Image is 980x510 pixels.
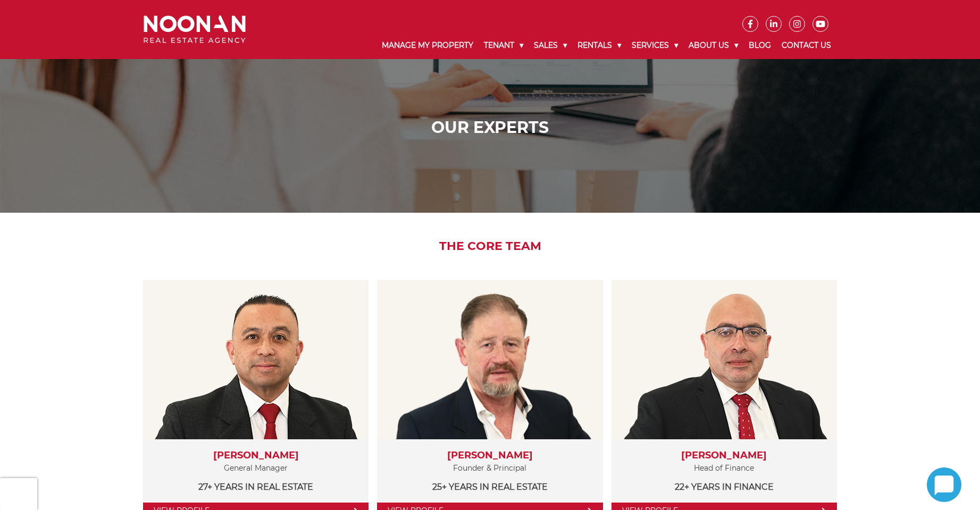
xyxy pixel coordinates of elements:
[146,118,834,137] h1: Our Experts
[776,32,836,59] a: Contact Us
[622,462,826,475] p: Head of Finance
[622,450,826,462] h3: [PERSON_NAME]
[388,462,592,475] p: Founder & Principal
[376,32,479,59] a: Manage My Property
[479,32,529,59] a: Tenant
[572,32,626,59] a: Rentals
[388,450,592,462] h3: [PERSON_NAME]
[388,480,592,494] p: 25+ years in Real Estate
[743,32,776,59] a: Blog
[136,239,844,253] h2: The Core Team
[154,462,358,475] p: General Manager
[683,32,743,59] a: About Us
[529,32,572,59] a: Sales
[626,32,683,59] a: Services
[154,450,358,462] h3: [PERSON_NAME]
[154,480,358,494] p: 27+ years in Real Estate
[622,480,826,494] p: 22+ years in Finance
[144,15,246,44] img: Noonan Real Estate Agency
